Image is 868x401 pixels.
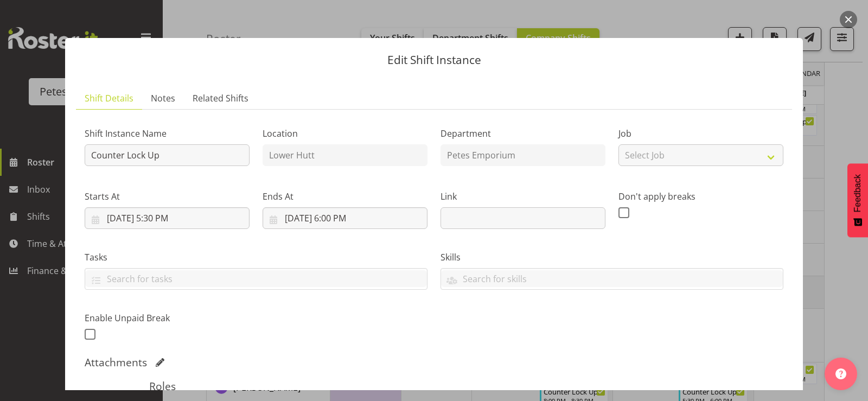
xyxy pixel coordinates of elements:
[85,251,427,264] label: Tasks
[85,190,250,203] label: Starts At
[618,127,783,140] label: Job
[441,251,783,264] label: Skills
[85,270,427,287] input: Search for tasks
[618,190,783,203] label: Don't apply breaks
[441,127,605,140] label: Department
[441,270,783,287] input: Search for skills
[853,174,863,212] span: Feedback
[151,92,175,105] span: Notes
[263,207,427,229] input: Click to select...
[441,190,605,203] label: Link
[85,207,250,229] input: Click to select...
[85,127,250,140] label: Shift Instance Name
[263,190,427,203] label: Ends At
[263,127,427,140] label: Location
[85,311,250,324] label: Enable Unpaid Break
[85,92,133,105] span: Shift Details
[193,92,248,105] span: Related Shifts
[149,380,718,393] h5: Roles
[847,163,868,237] button: Feedback - Show survey
[85,144,250,166] input: Shift Instance Name
[835,368,846,379] img: help-xxl-2.png
[76,54,792,66] p: Edit Shift Instance
[85,356,147,369] h5: Attachments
